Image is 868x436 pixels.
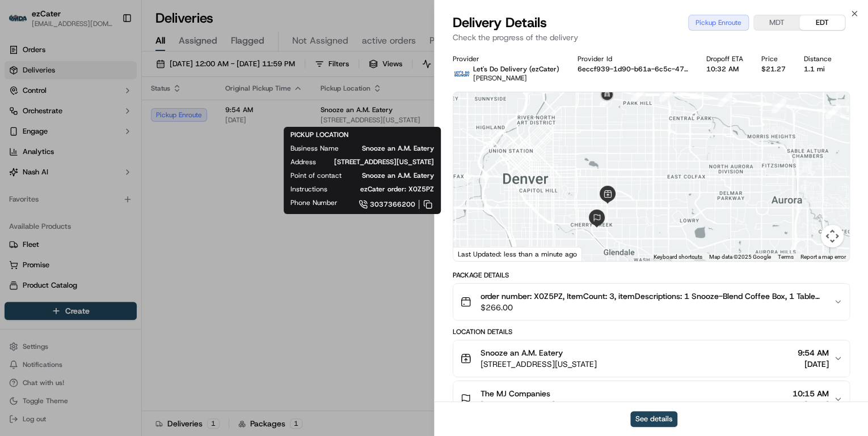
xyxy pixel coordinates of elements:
[453,14,547,32] span: Delivery Details
[290,144,339,153] span: Business Name
[290,198,338,207] span: Phone Number
[356,198,434,211] a: 3037366200
[473,65,559,74] p: Let's Do Delivery (ezCater)
[360,171,434,180] span: Snooze an A.M. Eatery
[290,185,327,194] span: Instructions
[453,54,559,63] div: Provider
[718,92,732,107] div: 6
[799,15,845,30] button: EDT
[481,290,824,302] span: order number: X0Z5PZ, ItemCount: 3, itemDescriptions: 1 Snooze-Blend Coffee Box, 1 Table for 10, ...
[804,54,832,63] div: Distance
[654,253,702,261] button: Keyboard shortcuts
[453,65,471,83] img: lets_do_delivery_logo.png
[630,411,677,427] button: See details
[453,271,850,280] div: Package Details
[456,246,494,261] a: Open this area in Google Maps (opens a new window)
[453,284,849,320] button: order number: X0Z5PZ, ItemCount: 3, itemDescriptions: 1 Snooze-Blend Coffee Box, 1 Table for 10, ...
[793,388,829,399] span: 10:15 AM
[804,65,832,74] div: 1.1 mi
[481,399,555,411] span: [STREET_ADDRESS]
[30,73,204,85] input: Got a question? Start typing here...
[453,340,849,377] button: Snooze an A.M. Eatery[STREET_ADDRESS][US_STATE]9:54 AM[DATE]
[481,358,597,370] span: [STREET_ADDRESS][US_STATE]
[113,192,137,200] span: Pylon
[107,164,182,176] span: API Documentation
[772,99,786,113] div: 5
[821,225,844,247] button: Map camera controls
[453,381,849,417] button: The MJ Companies[STREET_ADDRESS]10:15 AM[DATE]
[761,65,786,74] div: $21.27
[11,108,32,129] img: 1736555255976-a54dd68f-1ca7-489b-9aae-adbdc363a1c4
[334,157,434,166] span: [STREET_ADDRESS][US_STATE]
[290,171,342,180] span: Point of contact
[798,358,829,370] span: [DATE]
[798,347,829,358] span: 9:54 AM
[659,87,674,102] div: 7
[96,165,105,174] div: 💻
[7,160,91,180] a: 📗Knowledge Base
[39,119,144,129] div: We're available if you need us!
[709,254,771,260] span: Map data ©2025 Google
[91,160,187,180] a: 💻API Documentation
[754,15,799,30] button: MDT
[578,54,688,63] div: Provider Id
[453,247,582,261] div: Last Updated: less than a minute ago
[193,112,207,125] button: Start new chat
[761,54,786,63] div: Price
[23,164,87,176] span: Knowledge Base
[290,157,316,166] span: Address
[456,246,494,261] img: Google
[793,399,829,411] span: [DATE]
[357,144,434,153] span: Snooze an A.M. Eatery
[578,65,688,74] button: 6eccf939-1d90-b61a-6c5c-47378ae7515c
[39,108,186,119] div: Start new chat
[825,104,840,119] div: 4
[345,185,434,194] span: ezCater order: X0Z5PZ
[11,45,207,63] p: Welcome 👋
[631,87,646,102] div: 8
[370,200,415,209] span: 3037366200
[706,54,743,63] div: Dropoff ETA
[11,165,20,174] div: 📗
[846,97,861,112] div: 3
[778,254,794,260] a: Terms (opens in new tab)
[80,191,137,200] a: Powered byPylon
[473,74,527,83] span: [PERSON_NAME]
[481,302,824,313] span: $266.00
[481,347,563,358] span: Snooze an A.M. Eatery
[453,32,850,43] p: Check the progress of the delivery
[453,327,850,336] div: Location Details
[290,130,348,139] span: PICKUP LOCATION
[706,65,743,74] div: 10:32 AM
[800,254,846,260] a: Report a map error
[11,11,34,34] img: Nash
[481,388,550,399] span: The MJ Companies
